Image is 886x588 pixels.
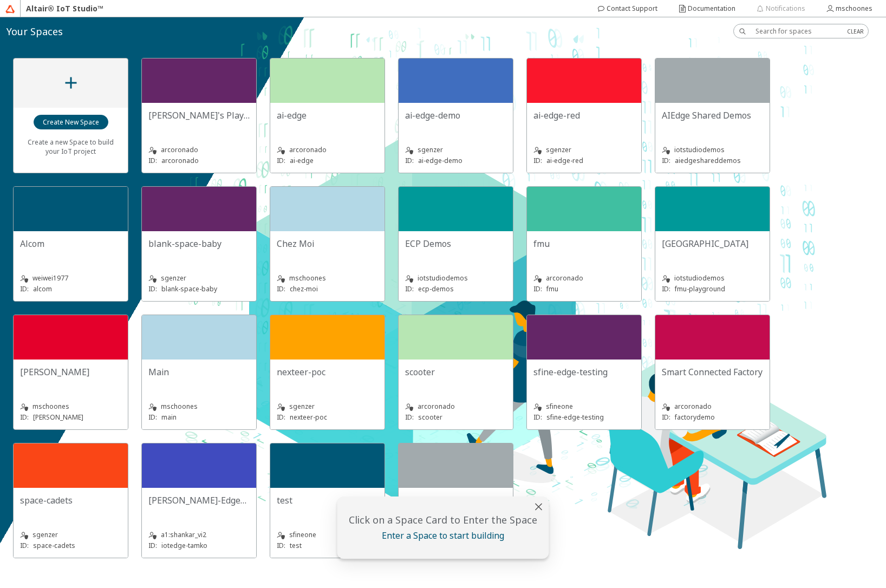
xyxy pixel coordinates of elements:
[161,284,217,293] p: blank-space-baby
[533,156,542,165] p: ID:
[546,413,604,422] p: sfine-edge-testing
[418,284,454,293] p: ecp-demos
[148,284,157,293] p: ID:
[148,156,157,165] p: ID:
[405,145,506,155] unity-typography: sgenzer
[533,145,635,155] unity-typography: sgenzer
[277,238,378,250] unity-typography: Chez Moi
[546,156,583,165] p: ai-edge-red
[277,541,285,550] p: ID:
[533,413,542,422] p: ID:
[418,156,462,165] p: ai-edge-demo
[33,541,75,550] p: space-cadets
[533,366,635,378] unity-typography: sfine-edge-testing
[662,145,763,155] unity-typography: iotstudiodemos
[405,494,506,506] unity-typography: Vulcan Cars
[148,413,157,422] p: ID:
[20,413,29,422] p: ID:
[277,413,285,422] p: ID:
[20,401,121,412] unity-typography: mschoones
[148,401,250,412] unity-typography: mschoones
[33,284,52,293] p: alcom
[662,284,670,293] p: ID:
[20,366,121,378] unity-typography: [PERSON_NAME]
[290,413,327,422] p: nexteer-poc
[20,284,29,293] p: ID:
[405,413,414,422] p: ID:
[405,401,506,412] unity-typography: arcoronado
[148,494,250,506] unity-typography: [PERSON_NAME]-EdgeApps
[33,413,83,422] p: [PERSON_NAME]
[277,273,378,284] unity-typography: mschoones
[662,413,670,422] p: ID:
[20,238,121,250] unity-typography: Alcom
[546,284,558,293] p: fmu
[161,541,207,550] p: iotedge-tamko
[344,530,543,541] unity-typography: Enter a Space to start building
[405,109,506,121] unity-typography: ai-edge-demo
[662,401,763,412] unity-typography: arcoronado
[148,109,250,121] unity-typography: [PERSON_NAME]'s Playground
[290,156,314,165] p: ai-edge
[161,156,199,165] p: arcoronado
[405,238,506,250] unity-typography: ECP Demos
[277,156,285,165] p: ID:
[161,413,177,422] p: main
[418,413,442,422] p: scooter
[533,273,635,284] unity-typography: arcoronado
[662,109,763,121] unity-typography: AIEdge Shared Demos
[405,284,414,293] p: ID:
[405,366,506,378] unity-typography: scooter
[662,156,670,165] p: ID:
[20,530,121,540] unity-typography: sgenzer
[148,273,250,284] unity-typography: sgenzer
[405,156,414,165] p: ID:
[277,145,378,155] unity-typography: arcoronado
[662,238,763,250] unity-typography: [GEOGRAPHIC_DATA]
[675,413,715,422] p: factorydemo
[277,109,378,121] unity-typography: ai-edge
[148,530,250,540] unity-typography: a1:shankar_vi2
[148,366,250,378] unity-typography: Main
[662,366,763,378] unity-typography: Smart Connected Factory
[533,238,635,250] unity-typography: fmu
[290,541,302,550] p: test
[277,401,378,412] unity-typography: sgenzer
[405,273,506,284] unity-typography: iotstudiodemos
[148,541,157,550] p: ID:
[533,284,542,293] p: ID:
[20,130,121,163] unity-typography: Create a new Space to build your IoT project
[533,401,635,412] unity-typography: sfineone
[20,541,29,550] p: ID:
[277,494,378,506] unity-typography: test
[277,366,378,378] unity-typography: nexteer-poc
[20,273,121,284] unity-typography: weiwei1977
[662,273,763,284] unity-typography: iotstudiodemos
[148,145,250,155] unity-typography: arcoronado
[20,494,121,506] unity-typography: space-cadets
[148,238,250,250] unity-typography: blank-space-baby
[675,284,725,293] p: fmu-playground
[277,530,378,540] unity-typography: sfineone
[290,284,318,293] p: chez-moi
[533,109,635,121] unity-typography: ai-edge-red
[675,156,741,165] p: aiedgeshareddemos
[277,284,285,293] p: ID:
[344,513,543,526] unity-typography: Click on a Space Card to Enter the Space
